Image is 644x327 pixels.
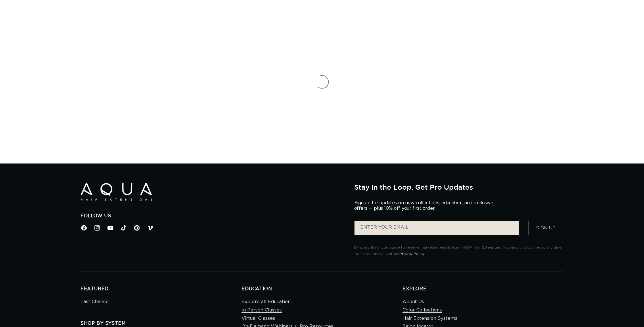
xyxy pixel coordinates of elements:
a: Virtual Classes [241,314,275,323]
h2: Stay in the Loop, Get Pro Updates [354,183,563,191]
button: Sign Up [528,221,563,235]
a: Explore all Education [241,298,291,306]
a: Hair Extension Systems [402,314,457,323]
input: ENTER YOUR EMAIL [354,221,519,235]
h2: SHOP BY SYSTEM [80,320,241,326]
p: By subscribing, you agree to receive marketing emails from AQUA Hair Extensions. You may unsubscr... [354,245,563,257]
a: Last Chance [80,298,109,306]
h2: EDUCATION [241,286,402,292]
img: Aqua Hair Extensions [80,183,152,201]
a: Privacy Policy [400,252,424,255]
a: Color Collections [402,306,442,314]
h2: FEATURED [80,286,241,292]
h2: EXPLORE [402,286,563,292]
p: Sign up for updates on new collections, education, and exclusive offers — plus 10% off your first... [354,200,498,211]
a: About Us [402,298,424,306]
a: In Person Classes [241,306,282,314]
h2: Follow Us [80,213,346,219]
